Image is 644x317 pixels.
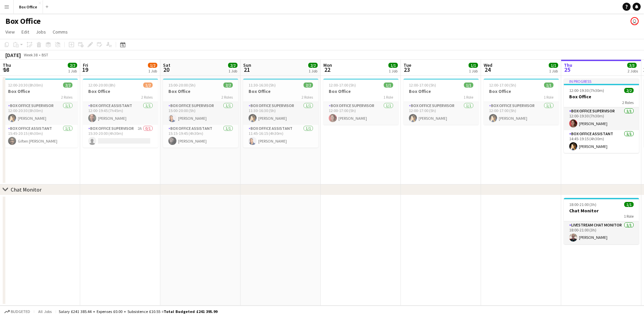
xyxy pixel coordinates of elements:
app-card-role: Box Office Assistant1/111:45-16:15 (4h30m)[PERSON_NAME] [243,125,318,148]
span: 2/2 [228,63,237,68]
app-card-role: Box Office Assistant1/115:15-19:45 (4h30m)[PERSON_NAME] [163,125,238,148]
span: 21 [242,66,251,73]
div: 1 Job [549,68,558,73]
app-job-card: 15:00-20:00 (5h)2/2Box Office2 RolesBox Office Supervisor1/115:00-20:00 (5h)[PERSON_NAME]Box Offi... [163,78,238,148]
app-card-role: Box Office Supervisor1/112:00-20:30 (8h30m)[PERSON_NAME] [3,102,78,125]
span: 2/2 [68,63,77,68]
span: 2/2 [624,88,634,93]
div: 1 Job [309,68,317,73]
span: 2/2 [63,83,72,88]
app-job-card: 12:00-17:00 (5h)1/1Box Office1 RoleBox Office Supervisor1/112:00-17:00 (5h)[PERSON_NAME] [484,78,559,125]
span: 2/2 [223,83,233,88]
span: 2 Roles [221,95,233,100]
app-card-role: Box Office Supervisor1/112:00-17:00 (5h)[PERSON_NAME] [404,102,479,125]
span: 1/2 [148,63,157,68]
span: 1/1 [549,63,558,68]
span: 25 [563,66,572,73]
span: 11:30-16:30 (5h) [249,83,276,88]
app-job-card: 12:00-17:00 (5h)1/1Box Office1 RoleBox Office Supervisor1/112:00-17:00 (5h)[PERSON_NAME] [404,78,479,125]
span: 18 [2,66,11,73]
span: 12:00-19:30 (7h30m) [569,88,604,93]
span: 1 Role [464,95,473,100]
a: View [3,28,17,36]
h3: Box Office [163,88,238,94]
div: 1 Job [68,68,77,73]
span: 22 [322,66,332,73]
span: Fri [83,62,88,68]
button: Box Office [14,0,43,13]
h3: Box Office [3,88,78,94]
span: Thu [564,62,572,68]
span: Jobs [36,29,46,35]
span: Edit [21,29,29,35]
app-card-role: Box Office Supervisor1/112:00-17:00 (5h)[PERSON_NAME] [323,102,398,125]
span: 1 Role [624,214,634,219]
a: Jobs [33,28,49,36]
span: Thu [3,62,11,68]
h3: Box Office [404,88,479,94]
span: 12:00-20:00 (8h) [88,83,115,88]
app-card-role: Box Office Assistant1/114:45-19:15 (4h30m)[PERSON_NAME] [564,130,639,153]
h3: Chat Monitor [564,208,639,214]
app-card-role: Box Office Supervisor1/112:00-17:00 (5h)[PERSON_NAME] [484,102,559,125]
span: 23 [402,66,411,73]
span: 18:00-21:00 (3h) [569,202,596,207]
span: 1/1 [469,63,478,68]
span: All jobs [37,309,53,314]
div: [DATE] [5,52,21,58]
span: 2/2 [304,83,313,88]
a: Comms [50,28,70,36]
span: Tue [404,62,411,68]
app-job-card: In progress12:00-19:30 (7h30m)2/2Box Office2 RolesBox Office Supervisor1/112:00-19:30 (7h30m)[PER... [564,78,639,153]
h3: Box Office [323,88,398,94]
app-card-role: Box Office Supervisor1/111:30-16:30 (5h)[PERSON_NAME] [243,102,318,125]
span: Wed [484,62,492,68]
div: 2 Jobs [628,68,638,73]
app-card-role: Box Office Assistant1/115:45-20:15 (4h30m)Giften [PERSON_NAME] [3,125,78,148]
a: Edit [19,28,32,36]
span: 2 Roles [302,95,313,100]
span: 15:00-20:00 (5h) [168,83,196,88]
span: 1/1 [624,202,634,207]
span: Budgeted [11,309,30,314]
app-job-card: 12:00-20:30 (8h30m)2/2Box Office2 RolesBox Office Supervisor1/112:00-20:30 (8h30m)[PERSON_NAME]Bo... [3,78,78,148]
span: 2 Roles [141,95,153,100]
app-job-card: 12:00-17:00 (5h)1/1Box Office1 RoleBox Office Supervisor1/112:00-17:00 (5h)[PERSON_NAME] [323,78,398,125]
span: 24 [483,66,492,73]
span: 12:00-17:00 (5h) [409,83,436,88]
span: 1/1 [388,63,398,68]
span: 1/1 [544,83,553,88]
div: 1 Job [148,68,157,73]
span: Mon [323,62,332,68]
div: 1 Job [228,68,237,73]
div: 1 Job [389,68,397,73]
span: 2 Roles [622,100,634,105]
div: BST [42,52,48,57]
span: 1/1 [384,83,393,88]
app-job-card: 11:30-16:30 (5h)2/2Box Office2 RolesBox Office Supervisor1/111:30-16:30 (5h)[PERSON_NAME]Box Offi... [243,78,318,148]
h3: Box Office [83,88,158,94]
app-card-role: Box Office Supervisor2A0/115:30-20:00 (4h30m) [83,125,158,148]
div: 18:00-21:00 (3h)1/1Chat Monitor1 RoleLivestream Chat Monitor1/118:00-21:00 (3h)[PERSON_NAME] [564,198,639,244]
app-card-role: Box Office Supervisor1/115:00-20:00 (5h)[PERSON_NAME] [163,102,238,125]
span: 12:00-17:00 (5h) [489,83,516,88]
span: Comms [53,29,68,35]
span: Sun [243,62,251,68]
span: 20 [162,66,170,73]
span: Sat [163,62,170,68]
div: Salary £241 385.44 + Expenses £0.00 + Subsistence £10.55 = [59,309,217,314]
span: 1 Role [544,95,553,100]
span: 2/2 [308,63,318,68]
button: Budgeted [3,308,31,315]
div: 1 Job [469,68,478,73]
app-job-card: 12:00-20:00 (8h)1/2Box Office2 RolesBox Office Assistant1/112:00-19:45 (7h45m)[PERSON_NAME]Box Of... [83,78,158,148]
app-user-avatar: Millie Haldane [631,17,639,25]
span: 3/3 [627,63,637,68]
